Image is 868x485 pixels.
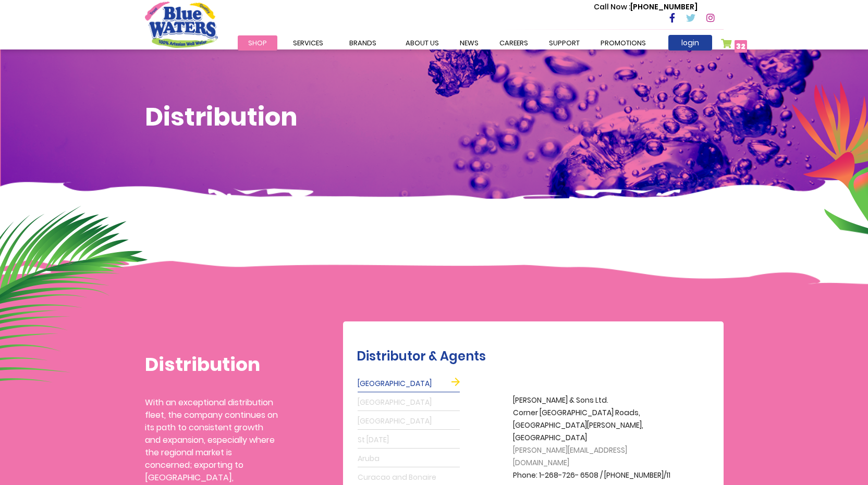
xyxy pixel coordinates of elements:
a: store logo [145,2,218,47]
a: Aruba [358,451,460,467]
a: News [449,35,489,51]
span: 32 [736,41,745,52]
span: Call Now : [594,2,630,12]
a: [GEOGRAPHIC_DATA] [358,394,460,411]
a: [GEOGRAPHIC_DATA] [358,413,460,430]
a: [GEOGRAPHIC_DATA] [358,376,460,392]
a: St [DATE] [358,432,460,449]
a: support [539,35,590,51]
a: 32 [721,39,748,54]
a: about us [395,35,449,51]
a: careers [489,35,539,51]
h2: Distributor & Agents [357,349,718,364]
a: login [668,35,712,51]
h1: Distribution [145,353,278,376]
h1: Distribution [145,102,724,132]
a: Promotions [590,35,656,51]
p: [PERSON_NAME] & Sons Ltd. Corner [GEOGRAPHIC_DATA] Roads, [GEOGRAPHIC_DATA][PERSON_NAME], [GEOGRA... [513,394,680,482]
p: [PHONE_NUMBER] [594,2,698,13]
span: Brands [349,38,376,48]
span: [PERSON_NAME][EMAIL_ADDRESS][DOMAIN_NAME] [513,445,627,468]
span: Services [293,38,323,48]
span: Shop [248,38,267,48]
